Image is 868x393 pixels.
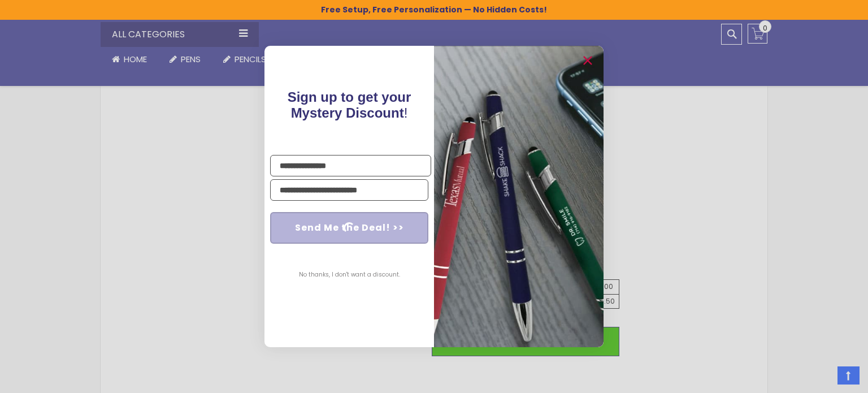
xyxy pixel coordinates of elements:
[579,51,597,70] button: Close dialog
[270,212,428,244] button: Send Me the Deal! >>
[288,89,411,120] span: Sign up to get your Mystery Discount
[434,46,604,347] img: pop-up-image
[288,89,411,120] span: !
[293,261,406,289] button: No thanks, I don't want a discount.
[775,362,868,393] iframe: Google Customer Reviews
